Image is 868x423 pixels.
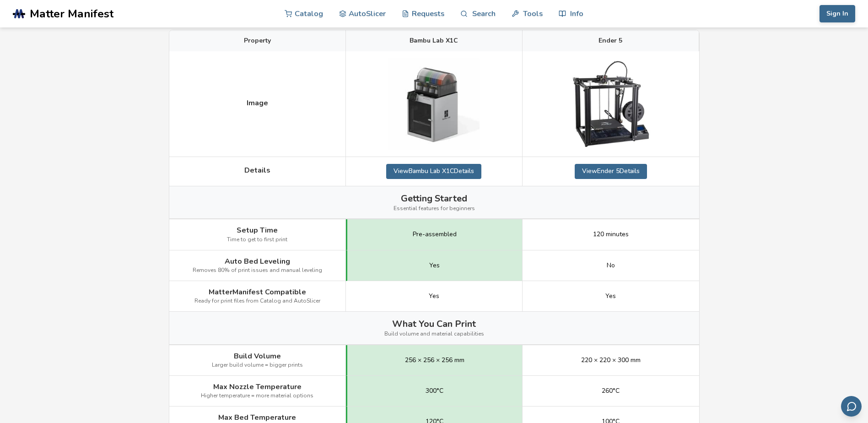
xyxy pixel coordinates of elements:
span: Max Nozzle Temperature [213,383,302,391]
span: Yes [605,293,616,300]
span: Build volume and material capabilities [384,331,484,337]
span: Getting Started [401,193,467,204]
span: MatterManifest Compatible [209,288,306,296]
span: Larger build volume = bigger prints [212,362,303,369]
span: No [607,262,615,269]
button: Sign In [819,5,855,22]
span: Details [244,166,270,174]
span: Higher temperature = more material options [201,393,313,399]
span: Ender 5 [598,37,622,44]
a: ViewBambu Lab X1CDetails [386,164,481,179]
span: Image [247,99,268,107]
span: Essential features for beginners [394,206,475,212]
span: 256 × 256 × 256 mm [405,357,464,364]
span: Max Bed Temperature [218,413,296,422]
span: 260°C [602,387,620,395]
span: Time to get to first print [227,237,287,243]
a: ViewEnder 5Details [575,164,647,179]
img: Bambu Lab X1C [388,58,480,150]
button: Send feedback via email [841,396,862,417]
span: Bambu Lab X1C [410,37,458,44]
span: Yes [429,293,439,300]
span: What You Can Print [392,319,476,329]
span: Removes 80% of print issues and manual leveling [193,267,322,274]
span: Build Volume [234,352,281,360]
span: Setup Time [237,226,278,234]
span: Auto Bed Leveling [225,257,290,266]
span: Yes [429,262,440,269]
span: Ready for print files from Catalog and AutoSlicer [194,298,320,304]
span: Property [244,37,271,44]
img: Ender 5 [565,58,657,150]
span: 220 × 220 × 300 mm [581,357,641,364]
span: 120 minutes [593,231,629,238]
span: 300°C [426,387,443,395]
span: Pre-assembled [413,231,457,238]
span: Matter Manifest [30,7,113,20]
